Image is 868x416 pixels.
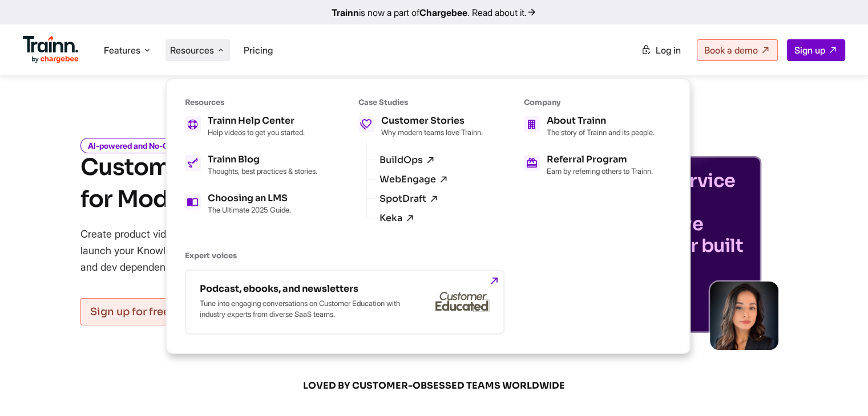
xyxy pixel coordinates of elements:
[358,116,483,137] a: Customer Stories Why modern teams love Trainn.
[547,116,655,125] h5: About Trainn
[358,97,483,107] h6: Case Studies
[208,128,305,137] p: Help videos to get you started.
[656,44,681,56] span: Log in
[80,152,390,215] h1: Customer Training Platform for Modern Teams
[208,166,317,176] p: Thoughts, best practices & stories.
[104,44,140,56] span: Features
[380,213,415,223] a: Keka
[185,97,317,107] h6: Resources
[380,174,449,185] a: WebEngage
[381,116,483,125] h5: Customer Stories
[704,44,758,56] span: Book a demo
[547,166,653,176] p: Earn by referring others to Trainn.
[524,116,655,137] a: About Trainn The story of Trainn and its people.
[200,298,405,320] p: Tune into engaging conversations on Customer Education with industry experts from diverse SaaS te...
[23,36,79,63] img: Trainn Logo
[208,116,305,125] h5: Trainn Help Center
[208,194,291,203] h5: Choosing an LMS
[435,292,490,312] img: customer-educated-gray.b42eccd.svg
[380,155,435,165] a: BuildOps
[80,138,189,153] i: AI-powered and No-Code
[80,298,192,325] a: Sign up for free
[170,44,214,56] span: Resources
[547,155,653,164] h5: Referral Program
[80,226,383,275] p: Create product videos and step-by-step documentation, and launch your Knowledge Base or Academy —...
[200,284,405,293] h5: Podcast, ebooks, and newsletters
[185,116,317,137] a: Trainn Help Center Help videos to get you started.
[524,155,655,176] a: Referral Program Earn by referring others to Trainn.
[185,270,504,335] a: Podcast, ebooks, and newsletters Tune into engaging conversations on Customer Education with indu...
[208,205,291,214] p: The Ultimate 2025 Guide.
[697,39,778,61] a: Book a demo
[787,39,845,61] a: Sign up
[208,155,317,164] h5: Trainn Blog
[381,128,483,137] p: Why modern teams love Trainn.
[547,128,655,137] p: The story of Trainn and its people.
[634,40,688,60] a: Log in
[419,7,467,18] b: Chargebee
[185,251,655,260] h6: Expert voices
[244,44,273,56] a: Pricing
[710,282,778,350] img: sabina-buildops.d2e8138.png
[185,155,317,176] a: Trainn Blog Thoughts, best practices & stories.
[185,194,317,214] a: Choosing an LMS The Ultimate 2025 Guide.
[811,361,868,416] iframe: Chat Widget
[160,380,708,392] span: LOVED BY CUSTOMER-OBSESSED TEAMS WORLDWIDE
[524,97,655,107] h6: Company
[794,44,825,56] span: Sign up
[332,7,359,18] b: Trainn
[380,194,439,204] a: SpotDraft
